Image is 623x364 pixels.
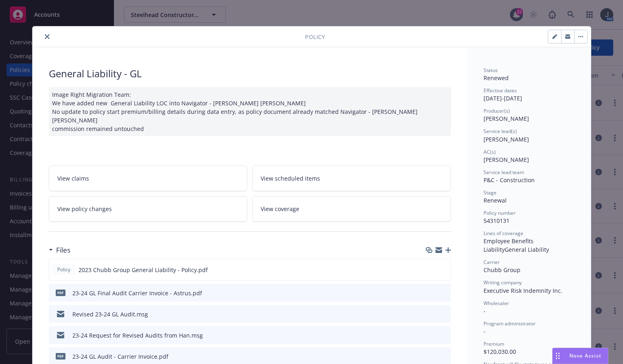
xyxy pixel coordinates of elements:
[49,87,451,136] div: Image Right Migration Team: We have added new General Liability LOC into Navigator - [PERSON_NAME...
[252,196,451,222] a: View coverage
[484,279,522,286] span: Writing company
[484,217,510,225] span: 54310131
[484,300,509,307] span: Wholesaler
[484,237,535,253] span: Employee Benefits Liability
[552,348,608,364] button: Nova Assist
[49,166,248,191] a: View claims
[484,87,575,102] div: [DATE] - [DATE]
[484,128,517,135] span: Service lead(s)
[484,230,523,237] span: Lines of coverage
[484,74,509,82] span: Renewed
[261,205,299,213] span: View coverage
[484,156,529,163] span: [PERSON_NAME]
[484,196,507,204] span: Renewal
[427,352,434,361] button: download file
[252,166,451,191] a: View scheduled items
[484,209,516,216] span: Policy number
[56,290,65,296] span: pdf
[484,327,486,335] span: -
[484,148,496,155] span: AC(s)
[49,245,70,255] div: Files
[440,331,448,340] button: preview file
[484,107,510,114] span: Producer(s)
[484,307,486,315] span: -
[484,176,535,184] span: P&C - Construction
[569,352,601,359] span: Nova Assist
[440,289,448,297] button: preview file
[78,266,208,274] span: 2023 Chubb Group General Liability - Policy.pdf
[49,196,248,222] a: View policy changes
[427,331,434,340] button: download file
[553,348,563,364] div: Drag to move
[484,189,497,196] span: Stage
[49,67,451,81] div: General Liability - GL
[440,352,448,361] button: preview file
[72,310,148,318] div: Revised 23-24 GL Audit.msg
[427,310,434,318] button: download file
[56,353,65,359] span: pdf
[261,174,320,183] span: View scheduled items
[427,266,433,274] button: download file
[484,340,504,347] span: Premium
[72,289,202,297] div: 23-24 GL Final Audit Carrier Invoice - Astrus.pdf
[484,348,516,355] span: $120,030.00
[56,245,70,255] h3: Files
[484,169,524,176] span: Service lead team
[505,246,549,253] span: General Liability
[484,287,562,294] span: Executive Risk Indemnity Inc.
[484,266,521,274] span: Chubb Group
[427,289,434,297] button: download file
[72,352,168,361] div: 23-24 GL Audit - Carrier Invoice.pdf
[440,266,447,274] button: preview file
[440,310,448,318] button: preview file
[72,331,203,340] div: 23-24 Request for Revised Audits from Han.msg
[56,266,72,273] span: Policy
[484,115,529,122] span: [PERSON_NAME]
[484,320,536,327] span: Program administrator
[484,259,500,266] span: Carrier
[57,174,89,183] span: View claims
[305,33,325,41] span: Policy
[484,67,498,74] span: Status
[484,87,517,94] span: Effective dates
[484,135,529,143] span: [PERSON_NAME]
[57,205,112,213] span: View policy changes
[42,32,52,41] button: close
